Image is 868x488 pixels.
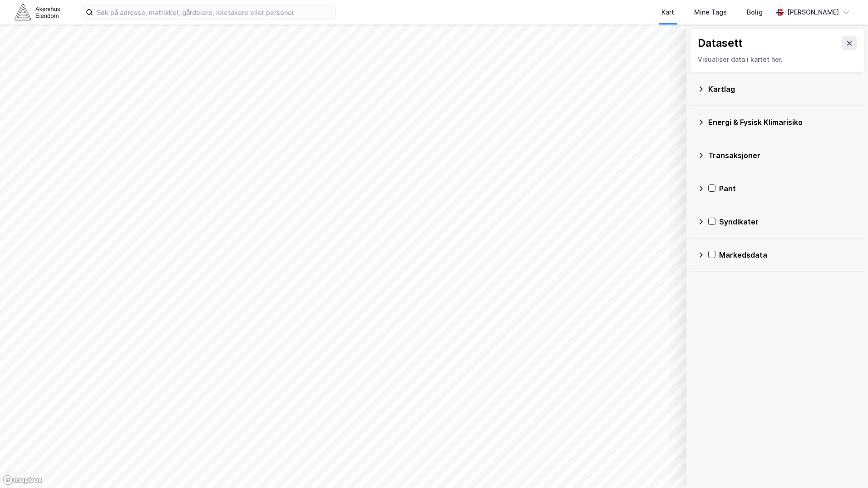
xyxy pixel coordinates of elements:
[823,444,868,488] div: Kontrollprogram for chat
[719,249,857,260] div: Markedsdata
[719,183,857,194] div: Pant
[698,54,857,65] div: Visualiser data i kartet her.
[694,7,727,18] div: Mine Tags
[661,7,674,18] div: Kart
[93,5,335,19] input: Søk på adresse, matrikkel, gårdeiere, leietakere eller personer
[787,7,839,18] div: [PERSON_NAME]
[708,150,857,161] div: Transaksjoner
[3,475,43,485] a: Mapbox homepage
[719,216,857,227] div: Syndikater
[708,84,857,95] div: Kartlag
[747,7,763,18] div: Bolig
[698,36,743,50] div: Datasett
[823,444,868,488] iframe: Chat Widget
[15,4,60,20] img: akershus-eiendom-logo.9091f326c980b4bce74ccdd9f866810c.svg
[708,117,857,128] div: Energi & Fysisk Klimarisiko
